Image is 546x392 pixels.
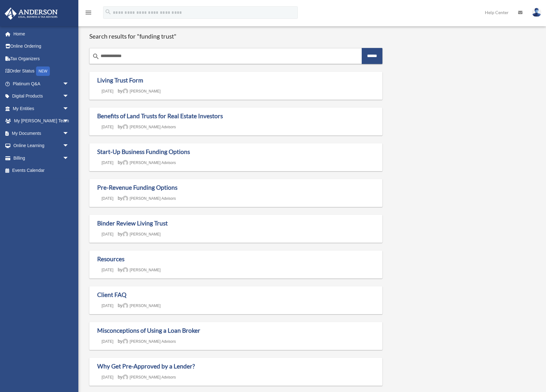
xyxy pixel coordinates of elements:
[118,374,176,379] span: by
[118,160,176,165] span: by
[123,375,176,379] a: [PERSON_NAME] Advisors
[123,304,161,308] a: [PERSON_NAME]
[123,161,176,165] a: [PERSON_NAME] Advisors
[118,231,161,236] span: by
[97,375,118,379] a: [DATE]
[123,125,176,129] a: [PERSON_NAME] Advisors
[4,90,78,103] a: Digital Productsarrow_drop_down
[118,88,161,93] span: by
[36,66,50,76] div: NEW
[63,140,75,152] span: arrow_drop_down
[123,268,161,272] a: [PERSON_NAME]
[97,363,195,370] a: Why Get Pre-Approved by a Lender?
[123,232,161,236] a: [PERSON_NAME]
[85,9,92,16] i: menu
[97,184,177,191] a: Pre-Revenue Funding Options
[118,339,176,344] span: by
[97,89,118,93] a: [DATE]
[532,8,541,17] img: User Pic
[97,304,118,308] a: [DATE]
[4,65,78,78] a: Order StatusNEW
[123,339,176,344] a: [PERSON_NAME] Advisors
[85,11,92,16] a: menu
[63,102,75,115] span: arrow_drop_down
[97,291,126,298] a: Client FAQ
[92,53,100,60] i: search
[4,152,78,164] a: Billingarrow_drop_down
[105,8,112,15] i: search
[63,115,75,128] span: arrow_drop_down
[4,127,78,140] a: My Documentsarrow_drop_down
[63,127,75,140] span: arrow_drop_down
[97,196,118,201] a: [DATE]
[97,268,118,272] a: [DATE]
[89,33,382,40] h1: Search results for "funding trust"
[4,140,78,152] a: Online Learningarrow_drop_down
[118,124,176,129] span: by
[63,90,75,103] span: arrow_drop_down
[4,77,78,90] a: Platinum Q&Aarrow_drop_down
[4,115,78,127] a: My [PERSON_NAME] Teamarrow_drop_down
[118,196,176,201] span: by
[123,89,161,93] a: [PERSON_NAME]
[97,232,118,236] a: [DATE]
[63,152,75,165] span: arrow_drop_down
[97,112,223,119] a: Benefits of Land Trusts for Real Estate Investors
[118,267,161,272] span: by
[97,327,200,334] a: Misconceptions of Using a Loan Broker
[97,77,143,84] a: Living Trust Form
[97,220,168,227] a: Binder Review Living Trust
[63,77,75,90] span: arrow_drop_down
[4,40,78,53] a: Online Ordering
[97,148,190,155] a: Start-Up Business Funding Options
[4,164,78,177] a: Events Calendar
[4,28,75,40] a: Home
[4,102,78,115] a: My Entitiesarrow_drop_down
[97,339,118,344] a: [DATE]
[97,125,118,129] a: [DATE]
[97,161,118,165] a: [DATE]
[118,303,161,308] span: by
[123,196,176,201] a: [PERSON_NAME] Advisors
[3,8,60,20] img: Anderson Advisors Platinum Portal
[97,255,124,262] a: Resources
[4,52,78,65] a: Tax Organizers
